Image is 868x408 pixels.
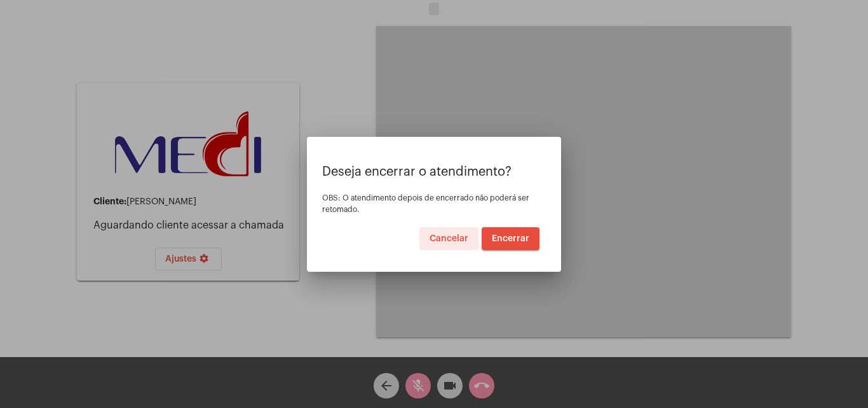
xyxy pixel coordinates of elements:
button: Encerrar [482,227,539,250]
span: OBS: O atendimento depois de encerrado não poderá ser retomado. [322,194,529,213]
span: Encerrar [492,234,529,243]
button: Cancelar [419,227,478,250]
span: Cancelar [430,234,468,243]
p: Deseja encerrar o atendimento? [322,165,546,179]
